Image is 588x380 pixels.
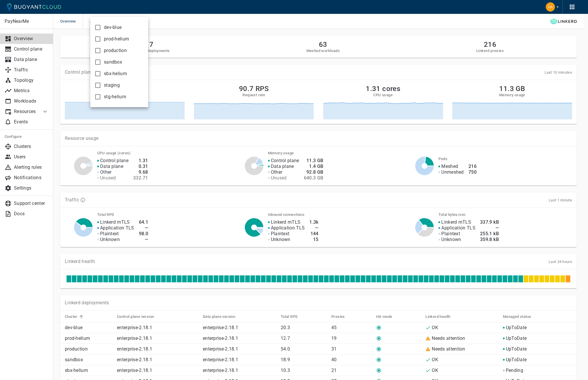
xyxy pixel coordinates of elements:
span: dev-blue [104,25,122,30]
span: staging [104,82,120,88]
span: prod-helium [104,36,129,42]
span: sbx-helium [104,71,127,77]
span: sandbox [104,59,122,65]
span: production [104,48,127,53]
span: stg-helium [104,94,126,100]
